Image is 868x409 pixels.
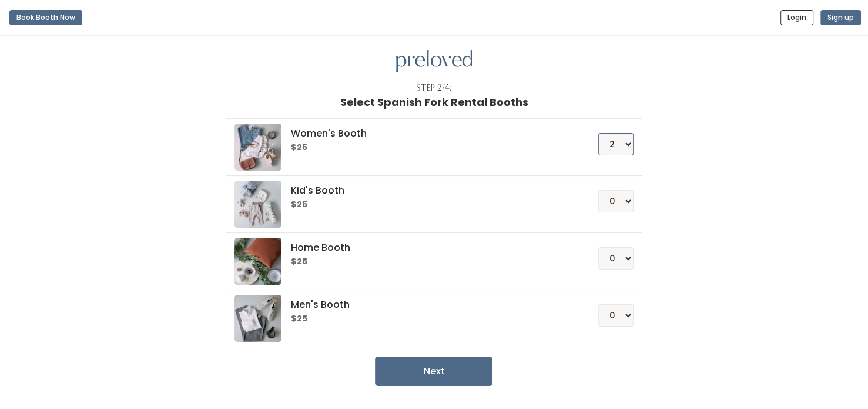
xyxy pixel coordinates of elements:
[291,257,570,267] h6: $25
[291,300,570,310] h5: Men's Booth
[291,314,570,324] h6: $25
[9,5,82,31] a: Book Booth Now
[820,10,861,25] button: Sign up
[9,10,82,25] button: Book Booth Now
[291,143,570,152] h6: $25
[234,124,281,171] img: preloved logo
[291,242,570,253] h5: Home Booth
[291,200,570,210] h6: $25
[234,181,281,228] img: preloved logo
[340,97,528,108] h1: Select Spanish Fork Rental Booths
[416,82,452,94] div: Step 2/4:
[234,238,281,285] img: preloved logo
[780,10,813,25] button: Login
[234,295,281,342] img: preloved logo
[375,357,492,386] button: Next
[396,50,472,73] img: preloved logo
[291,128,570,139] h5: Women's Booth
[291,185,570,196] h5: Kid's Booth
